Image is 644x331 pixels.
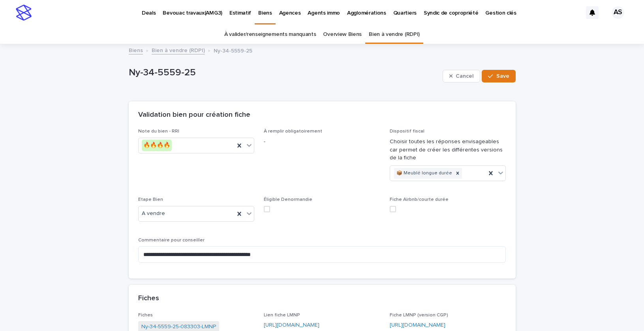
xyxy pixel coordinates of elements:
[612,6,624,19] div: AS
[16,5,32,21] img: stacker-logo-s-only.png
[456,73,473,79] span: Cancel
[264,313,300,318] span: Lien fiche LMNP
[142,209,165,218] span: A vendre
[390,322,445,328] a: [URL][DOMAIN_NAME]
[138,129,179,134] span: Note du bien - RRI
[390,138,506,162] p: Choisir toutes les réponses envisageables car permet de créer les différentes versions de la fiche
[129,67,439,79] p: Ny-34-5559-25
[214,46,252,54] p: Ny-34-5559-25
[443,70,481,82] button: Cancel
[138,294,159,303] h2: Fiches
[142,140,172,151] div: 🔥🔥🔥🔥
[323,25,362,44] a: Overview Biens
[496,73,509,79] span: Save
[264,197,312,202] span: Éligible Denormandie
[482,70,515,82] button: Save
[141,323,216,331] a: Ny-34-5559-25-083303-LMNP
[138,238,205,243] span: Commentaire pour conseiller
[264,129,322,134] span: À remplir obligatoirement
[224,25,316,44] a: À valider/renseignements manquants
[129,45,143,54] a: Biens
[138,111,250,120] h2: Validation bien pour création fiche
[152,45,205,54] a: Bien à vendre (RDPI)
[264,138,380,146] p: -
[264,322,319,328] a: [URL][DOMAIN_NAME]
[390,129,424,134] span: Dispositif fiscal
[390,313,448,318] span: Fiche LMNP (version CGP)
[390,197,449,202] span: Fiche Airbnb/courte durée
[138,197,163,202] span: Etape Bien
[369,25,420,44] a: Bien à vendre (RDPI)
[138,313,153,318] span: Fiches
[394,168,453,179] div: 📦 Meublé longue durée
